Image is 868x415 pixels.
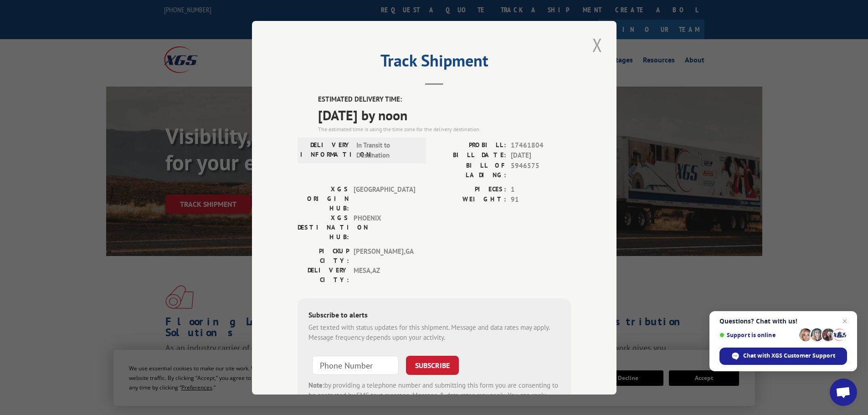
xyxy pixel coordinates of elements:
input: Phone Number [312,355,399,374]
label: BILL DATE: [434,150,506,161]
span: 17461804 [511,140,571,150]
span: Chat with XGS Customer Support [719,348,847,365]
label: PIECES: [434,184,506,195]
span: Questions? Chat with us! [719,318,847,325]
div: by providing a telephone number and submitting this form you are consenting to be contacted by SM... [308,380,560,411]
label: PROBILL: [434,140,506,150]
span: In Transit to Destination [356,140,418,160]
span: 91 [511,195,571,205]
label: BILL OF LADING: [434,160,506,179]
div: Subscribe to alerts [308,309,560,322]
button: Close modal [590,32,605,57]
label: PICKUP CITY: [298,246,349,265]
a: Open chat [830,379,857,406]
span: Chat with XGS Customer Support [743,352,835,360]
label: DELIVERY CITY: [298,265,349,284]
span: PHOENIX [354,213,415,241]
label: ESTIMATED DELIVERY TIME: [318,94,571,105]
label: XGS DESTINATION HUB: [298,213,349,241]
span: [GEOGRAPHIC_DATA] [354,184,415,213]
button: SUBSCRIBE [406,355,459,374]
span: MESA , AZ [354,265,415,284]
span: [PERSON_NAME] , GA [354,246,415,265]
span: 1 [511,184,571,195]
label: XGS ORIGIN HUB: [298,184,349,213]
div: The estimated time is using the time zone for the delivery destination. [318,125,571,133]
div: Get texted with status updates for this shipment. Message and data rates may apply. Message frequ... [308,322,560,343]
label: DELIVERY INFORMATION: [300,140,352,160]
span: 5946575 [511,160,571,179]
span: [DATE] [511,150,571,161]
strong: Note: [308,380,324,389]
span: [DATE] by noon [318,104,571,125]
h2: Track Shipment [298,54,571,72]
label: WEIGHT: [434,195,506,205]
span: Support is online [719,332,796,338]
